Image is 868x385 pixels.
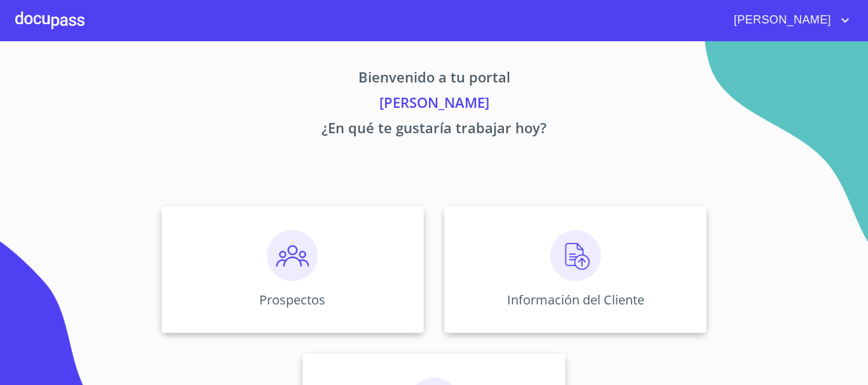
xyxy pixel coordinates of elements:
img: carga.png [550,230,601,281]
p: Información del Cliente [507,291,644,308]
p: ¿En qué te gustaría trabajar hoy? [43,117,825,143]
button: account of current user [724,10,853,30]
p: Bienvenido a tu portal [43,67,825,92]
p: Prospectos [259,291,325,308]
img: prospectos.png [267,230,318,281]
span: [PERSON_NAME] [724,10,837,30]
p: [PERSON_NAME] [43,92,825,117]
